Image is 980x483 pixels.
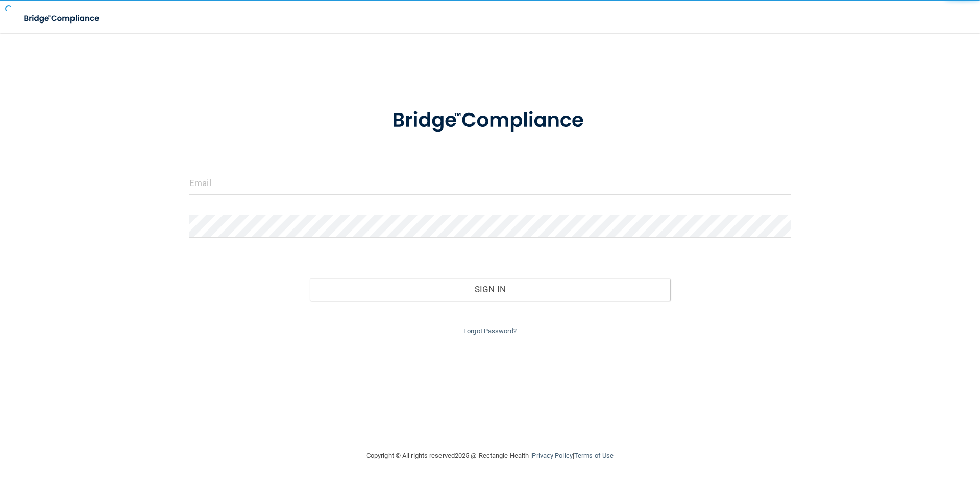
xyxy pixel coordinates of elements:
img: bridge_compliance_login_screen.278c3ca4.svg [15,8,109,29]
button: Sign In [310,278,671,301]
a: Privacy Policy [532,452,572,459]
input: Email [189,172,791,195]
a: Forgot Password? [463,327,517,335]
img: bridge_compliance_login_screen.278c3ca4.svg [371,94,609,147]
a: Terms of Use [574,452,614,459]
div: Copyright © All rights reserved 2025 @ Rectangle Health | | [304,440,676,472]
